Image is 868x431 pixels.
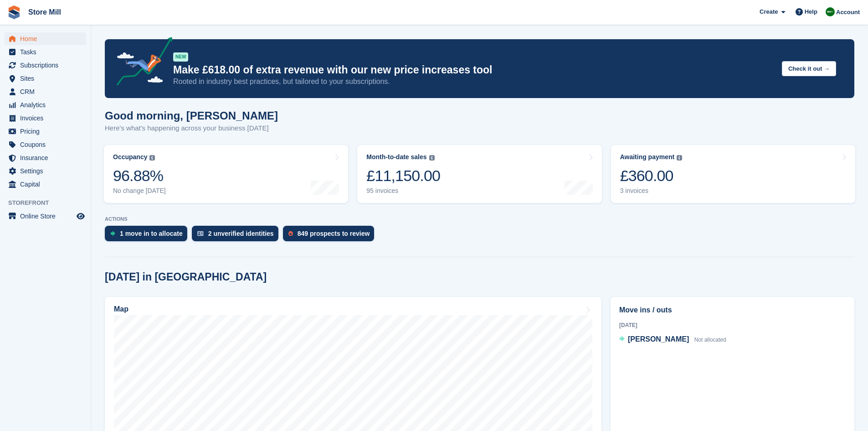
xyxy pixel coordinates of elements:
h2: Move ins / outs [619,305,846,316]
div: 95 invoices [366,187,440,195]
div: 1 move in to allocate [120,230,183,237]
div: Month-to-date sales [366,153,426,161]
div: 849 prospects to review [298,230,370,237]
span: Storefront [8,198,91,208]
a: menu [5,125,86,138]
a: [PERSON_NAME] Not allocated [619,334,726,346]
span: Not allocated [694,337,726,343]
img: stora-icon-8386f47178a22dfd0bd8f6a31ec36ba5ce8667c1dd55bd0f319d3a0aa187defe.svg [7,5,21,19]
span: Home [20,32,75,45]
img: move_ins_to_allocate_icon-fdf77a2bb77ea45bf5b3d319d69a93e2d87916cf1d5bf7949dd705db3b84f3ca.svg [110,231,115,236]
div: Awaiting payment [620,153,675,161]
a: menu [5,138,86,151]
p: Rooted in industry best practices, but tailored to your subscriptions. [173,77,775,87]
a: Preview store [75,211,86,222]
p: ACTIONS [105,216,854,222]
a: menu [5,46,86,58]
a: menu [5,165,86,177]
span: Settings [20,165,75,177]
div: [DATE] [619,321,846,329]
p: Make £618.00 of extra revenue with our new price increases tool [173,63,775,77]
img: icon-info-grey-7440780725fd019a000dd9b08b2336e03edf1995a4989e88bcd33f0948082b44.svg [429,155,435,161]
span: Invoices [20,112,75,125]
span: Analytics [20,99,75,111]
a: menu [5,99,86,111]
img: icon-info-grey-7440780725fd019a000dd9b08b2336e03edf1995a4989e88bcd33f0948082b44.svg [677,155,682,161]
button: Check it out → [782,61,836,76]
img: price-adjustments-announcement-icon-8257ccfd72463d97f412b2fc003d46551f7dbcb40ab6d574587a9cd5c0d94... [109,37,173,89]
div: £360.00 [620,166,683,185]
span: Pricing [20,125,75,138]
span: Coupons [20,138,75,151]
a: Awaiting payment £360.00 3 invoices [611,145,855,203]
span: CRM [20,85,75,98]
a: Store Mill [25,5,65,20]
a: menu [5,151,86,164]
span: Online Store [20,210,75,223]
h2: Map [114,305,128,313]
h2: [DATE] in [GEOGRAPHIC_DATA] [105,271,267,283]
img: Angus [826,7,835,16]
span: Tasks [20,46,75,58]
div: 96.88% [113,166,166,185]
div: NEW [173,52,188,62]
div: £11,150.00 [366,166,440,185]
a: 1 move in to allocate [105,226,192,246]
a: menu [5,59,86,72]
span: Sites [20,72,75,85]
span: Insurance [20,151,75,164]
span: Subscriptions [20,59,75,72]
a: menu [5,210,86,223]
span: [PERSON_NAME] [628,335,689,343]
div: 2 unverified identities [208,230,274,237]
a: menu [5,178,86,191]
span: Create [760,7,778,16]
a: menu [5,112,86,125]
span: Account [836,8,860,17]
span: Help [805,7,817,16]
a: Month-to-date sales £11,150.00 95 invoices [357,145,601,203]
div: 3 invoices [620,187,683,195]
p: Here's what's happening across your business [DATE] [105,123,278,134]
a: Occupancy 96.88% No change [DATE] [104,145,348,203]
div: Occupancy [113,153,147,161]
img: icon-info-grey-7440780725fd019a000dd9b08b2336e03edf1995a4989e88bcd33f0948082b44.svg [149,155,155,161]
a: menu [5,72,86,85]
a: menu [5,85,86,98]
div: No change [DATE] [113,187,166,195]
a: 2 unverified identities [192,226,283,246]
a: 849 prospects to review [283,226,379,246]
h1: Good morning, [PERSON_NAME] [105,109,278,122]
img: verify_identity-adf6edd0f0f0b5bbfe63781bf79b02c33cf7c696d77639b501bdc392416b5a36.svg [197,231,204,236]
a: menu [5,32,86,45]
img: prospect-51fa495bee0391a8d652442698ab0144808aea92771e9ea1ae160a38d050c398.svg [288,231,293,236]
span: Capital [20,178,75,191]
